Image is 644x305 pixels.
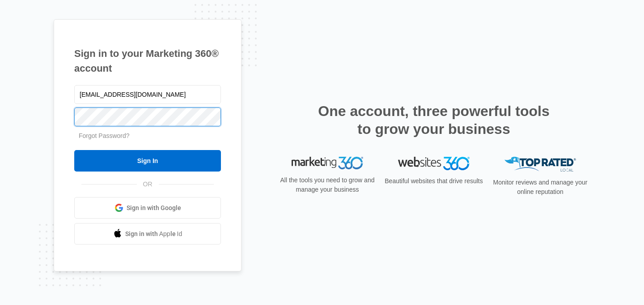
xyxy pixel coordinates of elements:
[74,150,221,172] input: Sign In
[315,102,552,138] h2: One account, three powerful tools to grow your business
[504,157,576,172] img: Top Rated Local
[384,176,484,186] p: Beautiful websites that drive results
[127,203,181,213] span: Sign in with Google
[79,132,130,139] a: Forgot Password?
[125,229,182,239] span: Sign in with Apple Id
[277,176,377,194] p: All the tools you need to grow and manage your business
[74,85,221,104] input: Email
[74,197,221,219] a: Sign in with Google
[490,178,590,197] p: Monitor reviews and manage your online reputation
[292,157,363,169] img: Marketing 360
[74,46,221,76] h1: Sign in to your Marketing 360® account
[74,223,221,245] a: Sign in with Apple Id
[137,180,159,189] span: OR
[398,157,470,170] img: Websites 360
